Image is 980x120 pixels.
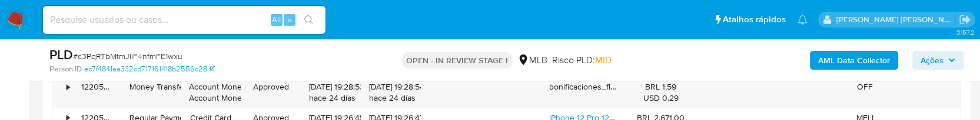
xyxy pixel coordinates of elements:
input: Pesquise usuários ou casos... [43,12,325,28]
span: 3.157.2 [956,28,974,37]
p: alessandra.barbosa@mercadopago.com [836,14,955,25]
button: Ações [912,51,964,70]
div: MLB [517,54,547,67]
span: s [288,14,291,25]
span: Atalhos rápidos [723,13,786,26]
span: # c3PqRTbMtmJIiF4nfmFE1wxu [73,50,182,62]
button: search-icon [297,12,321,28]
b: Person ID [49,64,82,74]
a: Notificações [798,15,808,25]
b: PLD [49,45,73,64]
span: Risco PLD: [552,54,612,67]
span: Ações [921,51,944,70]
p: OPEN - IN REVIEW STAGE I [401,52,513,68]
button: AML Data Collector [810,51,898,70]
span: Alt [272,14,281,25]
a: ec7f4841aa332cd717161418b2556c28 [84,64,215,74]
a: Sair [959,13,971,26]
b: AML Data Collector [818,51,890,70]
span: MID [595,53,612,67]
